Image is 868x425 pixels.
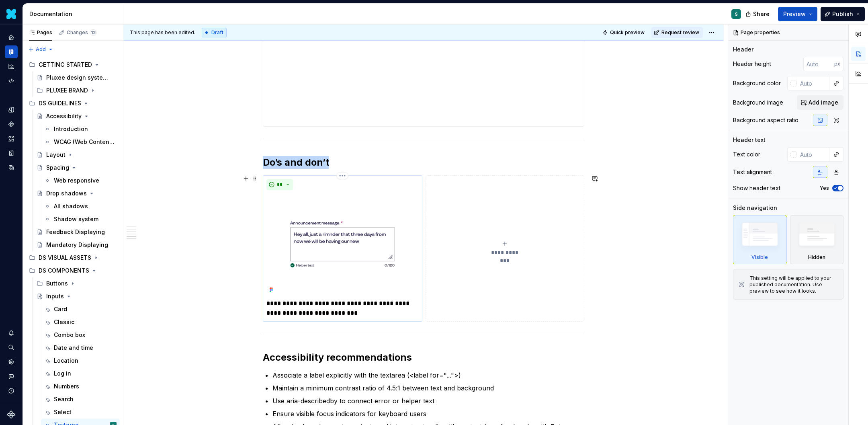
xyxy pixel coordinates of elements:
[46,279,68,287] div: Buttons
[54,382,79,390] div: Numbers
[5,45,18,58] a: Documentation
[5,132,18,145] a: Assets
[39,254,91,262] div: DS VISUAL ASSETS
[820,185,829,191] label: Yes
[733,215,787,264] div: Visible
[749,275,838,294] div: This setting will be applied to your published documentation. Use preview to see how it looks.
[5,147,18,160] div: Storybook stories
[46,241,108,249] div: Mandatory Displaying
[5,103,18,116] div: Design tokens
[651,27,703,38] button: Request review
[41,380,120,393] a: Numbers
[263,351,584,364] h2: Accessibility recommendations
[600,27,648,38] button: Quick preview
[733,79,781,87] div: Background color
[41,200,120,213] a: All shadows
[272,370,584,380] p: Associate a label explicitly with the textarea (<label for="...">)
[41,354,120,367] a: Location
[33,110,120,123] a: Accessibility
[610,29,645,36] span: Quick preview
[733,204,777,212] div: Side navigation
[54,370,71,378] div: Log in
[733,60,771,68] div: Header height
[5,74,18,87] a: Code automation
[7,411,15,419] svg: Supernova Logo
[5,118,18,131] a: Components
[46,151,66,159] div: Layout
[809,99,838,107] span: Add image
[5,161,18,174] a: Data sources
[41,393,120,406] a: Search
[54,177,99,185] div: Web responsive
[130,29,195,36] span: This page has been edited.
[41,406,120,419] a: Select
[26,264,120,277] div: DS COMPONENTS
[778,7,817,21] button: Preview
[5,341,18,354] button: Search ⌘K
[797,76,829,90] input: Auto
[54,125,88,133] div: Introduction
[36,46,46,53] span: Add
[54,202,88,210] div: All shadows
[5,60,18,73] a: Analytics
[733,150,760,158] div: Text color
[26,97,120,110] div: DS GUIDELINES
[46,112,82,120] div: Accessibility
[790,215,844,264] div: Hidden
[54,344,93,352] div: Date and time
[26,251,120,264] div: DS VISUAL ASSETS
[39,267,89,275] div: DS COMPONENTS
[33,226,120,238] a: Feedback Displaying
[808,254,825,261] div: Hidden
[202,28,227,37] div: Draft
[821,7,865,21] button: Publish
[26,44,56,55] button: Add
[797,147,829,162] input: Auto
[733,168,772,176] div: Text alignment
[29,10,120,18] div: Documentation
[735,11,738,17] div: S
[29,29,52,36] div: Pages
[5,355,18,368] a: Settings
[33,277,120,290] div: Buttons
[41,367,120,380] a: Log in
[41,341,120,354] a: Date and time
[263,156,584,169] h2: Do’s and don’t
[33,148,120,161] a: Layout
[54,395,74,403] div: Search
[733,99,783,107] div: Background image
[39,99,81,107] div: DS GUIDELINES
[54,408,72,416] div: Select
[41,136,120,148] a: WCAG (Web Content Accessibility Guidelines)
[54,215,98,223] div: Shadow system
[46,74,113,82] div: Pluxee design system documentation
[5,370,18,383] button: Contact support
[33,84,120,97] div: PLUXEE BRAND
[46,164,69,172] div: Spacing
[67,29,97,36] div: Changes
[46,189,87,197] div: Drop shadows
[46,228,105,236] div: Feedback Displaying
[5,31,18,44] a: Home
[733,136,766,144] div: Header text
[46,86,88,94] div: PLUXEE BRAND
[272,383,584,393] p: Maintain a minimum contrast ratio of 4.5:1 between text and background
[33,187,120,200] a: Drop shadows
[41,329,120,341] a: Combo box
[741,7,775,21] button: Share
[54,318,74,326] div: Classic
[5,326,18,339] button: Notifications
[54,138,115,146] div: WCAG (Web Content Accessibility Guidelines)
[661,29,699,36] span: Request review
[803,57,834,71] input: Auto
[733,184,780,192] div: Show header text
[41,213,120,226] a: Shadow system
